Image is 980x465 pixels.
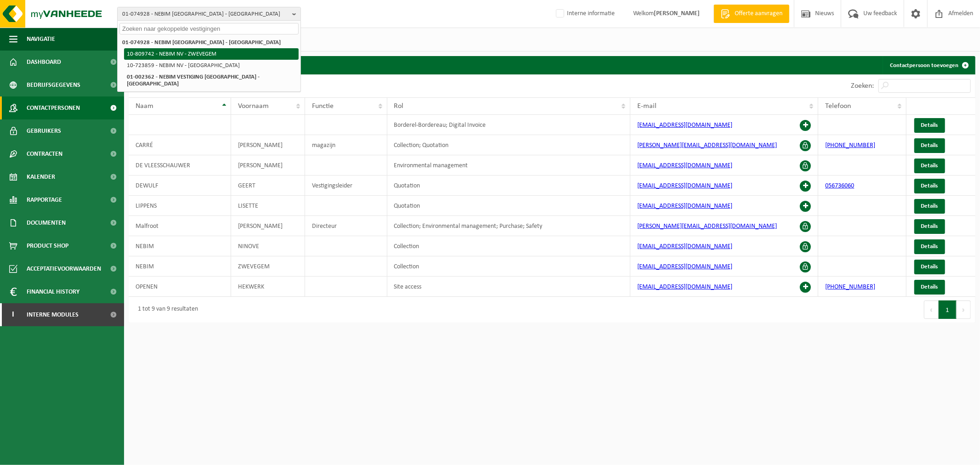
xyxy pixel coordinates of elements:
a: Details [914,280,945,295]
td: Collection; Environmental management; Purchase; Safety [387,216,631,236]
td: DEWULF [129,176,231,196]
span: Voornaam [238,102,269,110]
button: Next [957,301,971,319]
td: Directeur [305,216,387,236]
td: NEBIM [129,236,231,256]
strong: 01-074928 - NEBIM [GEOGRAPHIC_DATA] - [GEOGRAPHIC_DATA] [122,40,281,45]
a: Contactpersoon toevoegen [883,56,974,74]
li: 10-809742 - NEBIM NV - ZWEVEGEM [124,48,299,60]
td: [PERSON_NAME] [231,216,305,236]
a: [PERSON_NAME][EMAIL_ADDRESS][DOMAIN_NAME] [637,223,777,230]
a: Details [914,159,945,173]
span: Documenten [27,211,66,234]
a: [EMAIL_ADDRESS][DOMAIN_NAME] [637,263,732,270]
a: [PHONE_NUMBER] [825,284,875,290]
a: Details [914,219,945,234]
span: Kalender [27,165,55,188]
span: Details [921,284,938,290]
td: [PERSON_NAME] [231,135,305,155]
span: Naam [136,102,153,110]
td: DE VLEESSCHAUWER [129,155,231,176]
a: [PHONE_NUMBER] [825,142,875,149]
td: Quotation [387,196,631,216]
span: Details [921,203,938,209]
td: Environmental management [387,155,631,176]
a: [EMAIL_ADDRESS][DOMAIN_NAME] [637,162,732,169]
label: Zoeken: [851,83,874,90]
a: Details [914,118,945,133]
span: Acceptatievoorwaarden [27,257,101,280]
span: Details [921,122,938,128]
a: [EMAIL_ADDRESS][DOMAIN_NAME] [637,203,732,210]
button: Previous [924,301,939,319]
span: Interne modules [27,303,79,326]
span: Financial History [27,280,79,303]
span: Product Shop [27,234,68,257]
td: Malfroot [129,216,231,236]
span: Telefoon [825,102,851,110]
td: [PERSON_NAME] [231,155,305,176]
span: Details [921,264,938,270]
td: Collection [387,236,631,256]
a: Details [914,239,945,254]
div: 1 tot 9 van 9 resultaten [133,301,198,318]
span: Offerte aanvragen [732,9,785,18]
td: Quotation [387,176,631,196]
td: CARRÉ [129,135,231,155]
a: [PERSON_NAME][EMAIL_ADDRESS][DOMAIN_NAME] [637,142,777,149]
span: Details [921,244,938,250]
td: HEKWERK [231,277,305,297]
span: 01-074928 - NEBIM [GEOGRAPHIC_DATA] - [GEOGRAPHIC_DATA] [122,7,289,21]
td: Vestigingsleider [305,176,387,196]
span: Navigatie [27,28,55,51]
td: NEBIM [129,256,231,277]
span: Details [921,183,938,189]
td: ZWEVEGEM [231,256,305,277]
span: Details [921,163,938,169]
strong: [PERSON_NAME] [654,10,700,17]
td: GEERT [231,176,305,196]
span: E-mail [637,102,657,110]
a: Details [914,199,945,214]
a: 056736060 [825,182,854,189]
span: Details [921,142,938,148]
input: Zoeken naar gekoppelde vestigingen [119,23,299,34]
a: Details [914,138,945,153]
span: Functie [312,102,334,110]
span: I [9,303,17,326]
td: Collection [387,256,631,277]
a: Details [914,260,945,274]
label: Interne informatie [554,7,615,21]
button: 01-074928 - NEBIM [GEOGRAPHIC_DATA] - [GEOGRAPHIC_DATA] [117,7,301,21]
li: 10-723859 - NEBIM NV - [GEOGRAPHIC_DATA] [124,60,299,71]
button: 1 [939,301,957,319]
span: Dashboard [27,51,61,74]
a: [EMAIL_ADDRESS][DOMAIN_NAME] [637,122,732,129]
span: Contactpersonen [27,96,80,119]
td: LISETTE [231,196,305,216]
td: NINOVE [231,236,305,256]
td: Borderel-Bordereau; Digital Invoice [387,115,631,135]
td: Site access [387,277,631,297]
td: Collection; Quotation [387,135,631,155]
td: LIPPENS [129,196,231,216]
td: magazijn [305,135,387,155]
span: Rapportage [27,188,62,211]
span: Contracten [27,142,62,165]
span: Gebruikers [27,119,61,142]
span: Details [921,223,938,229]
a: [EMAIL_ADDRESS][DOMAIN_NAME] [637,182,732,189]
a: Offerte aanvragen [714,5,789,23]
a: [EMAIL_ADDRESS][DOMAIN_NAME] [637,284,732,290]
td: OPENEN [129,277,231,297]
span: Rol [394,102,404,110]
a: Details [914,179,945,193]
strong: 01-002362 - NEBIM VESTIGING [GEOGRAPHIC_DATA] - [GEOGRAPHIC_DATA] [127,74,260,87]
a: [EMAIL_ADDRESS][DOMAIN_NAME] [637,243,732,250]
span: Bedrijfsgegevens [27,74,80,96]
